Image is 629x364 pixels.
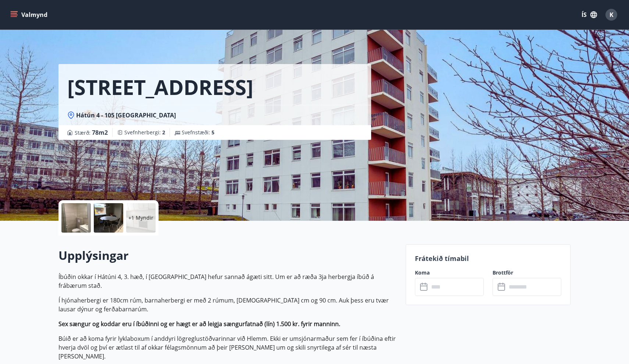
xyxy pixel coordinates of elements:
[610,11,614,19] span: K
[58,320,340,328] strong: Sex sængur og koddar eru í íbúðinni og er hægt er að leigja sængurfatnað (lín) 1.500 kr. fyrir ma...
[58,334,397,361] p: Búið er að koma fyrir lyklaboxum í anddyri lögreglustöðvarinnar við Hlemm. Ekki er umsjónarmaður ...
[75,128,108,137] span: Stærð :
[603,6,620,24] button: K
[58,247,397,264] h2: Upplýsingar
[212,129,214,136] span: 5
[67,73,253,101] h1: [STREET_ADDRESS]
[124,129,165,136] span: Svefnherbergi :
[578,8,601,21] button: ÍS
[415,254,561,263] p: Frátekið tímabil
[182,129,214,136] span: Svefnstæði :
[92,128,108,137] span: 78 m2
[58,272,397,290] p: Íbúðin okkar í Hátúni 4, 3. hæð, í [GEOGRAPHIC_DATA] hefur sannað ágæti sitt. Um er að ræða 3ja h...
[76,111,176,119] span: Hátún 4 - 105 [GEOGRAPHIC_DATA]
[128,214,153,222] p: +1 Myndir
[9,8,50,21] button: menu
[493,269,561,276] label: Brottför
[162,129,165,136] span: 2
[58,296,397,314] p: Í hjónaherbergi er 180cm rúm, barnaherbergi er með 2 rúmum, [DEMOGRAPHIC_DATA] cm og 90 cm. Auk þ...
[415,269,484,276] label: Koma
